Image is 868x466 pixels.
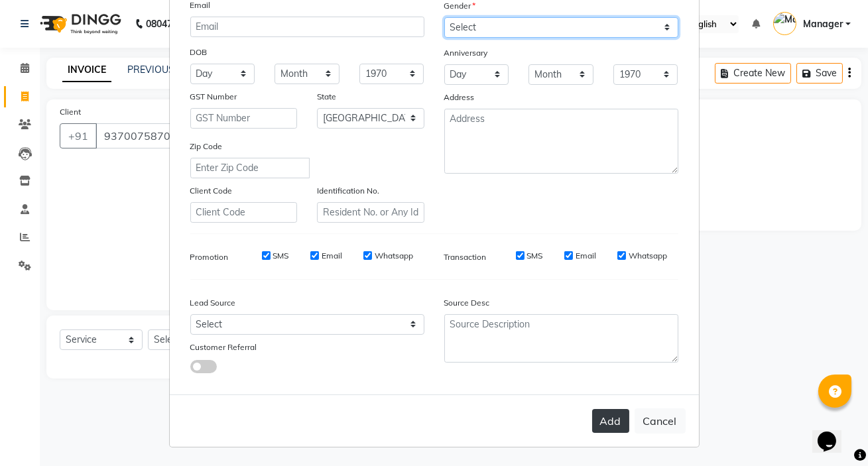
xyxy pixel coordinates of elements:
label: Whatsapp [375,250,413,262]
input: Resident No. or Any Id [317,202,424,223]
label: State [317,91,336,103]
label: Anniversary [444,47,488,59]
button: Cancel [635,408,686,434]
label: Address [444,91,475,103]
label: Zip Code [190,141,223,152]
label: Transaction [444,251,487,263]
label: Whatsapp [629,250,667,262]
input: Enter Zip Code [190,158,310,178]
iframe: chat widget [812,413,855,453]
label: Source Desc [444,297,490,309]
label: Email [576,250,596,262]
label: GST Number [190,91,237,103]
label: DOB [190,46,208,58]
input: Email [190,17,424,37]
label: Email [322,250,342,262]
label: SMS [527,250,543,262]
label: Lead Source [190,297,236,309]
button: Add [592,409,629,433]
label: Customer Referral [190,341,257,353]
label: Client Code [190,185,233,197]
label: Promotion [190,251,229,263]
label: SMS [273,250,289,262]
input: GST Number [190,108,298,129]
label: Identification No. [317,185,379,197]
input: Client Code [190,202,298,223]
